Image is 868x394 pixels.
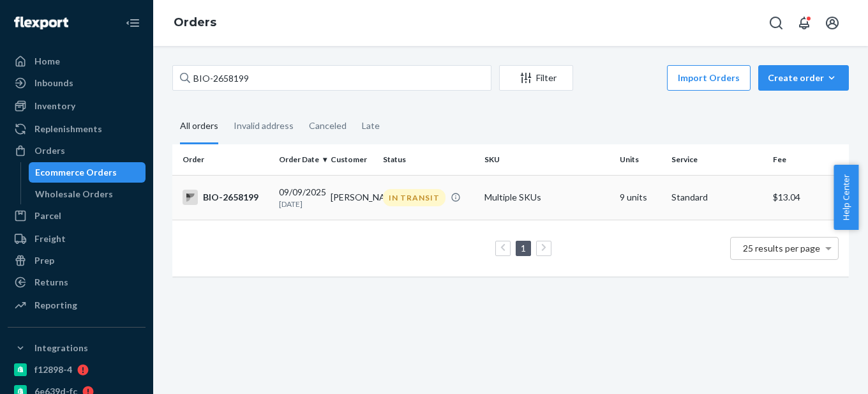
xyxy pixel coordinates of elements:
button: Close Navigation [120,10,146,36]
a: f12898-4 [8,360,146,380]
a: Reporting [8,295,146,315]
div: 09/09/2025 [279,186,320,209]
a: Orders [174,15,216,29]
a: Home [8,51,146,72]
div: Filter [500,72,572,84]
button: Import Orders [667,65,751,91]
a: Ecommerce Orders [29,162,146,183]
div: Wholesale Orders [35,188,113,201]
a: Parcel [8,206,146,226]
div: Returns [34,276,68,289]
div: Invalid address [234,109,294,142]
img: Flexport logo [14,17,68,29]
div: Integrations [34,342,88,354]
a: Freight [8,229,146,249]
ol: breadcrumbs [163,4,227,42]
a: Inbounds [8,73,146,93]
div: Inbounds [34,77,73,89]
div: Replenishments [34,123,102,135]
div: f12898-4 [34,363,72,376]
span: 25 results per page [743,243,820,254]
div: Customer [331,154,372,165]
td: Multiple SKUs [479,175,615,220]
th: Units [615,144,666,175]
div: Inventory [34,100,75,112]
button: Integrations [8,338,146,358]
th: Status [378,144,479,175]
td: [PERSON_NAME] [325,175,377,220]
div: Late [362,109,380,142]
div: Home [34,55,60,68]
div: IN TRANSIT [383,189,445,206]
div: All orders [180,109,218,144]
a: Wholesale Orders [29,184,146,204]
button: Filter [499,65,573,91]
input: Search orders [172,65,491,91]
div: Freight [34,232,66,245]
a: Returns [8,272,146,292]
button: Create order [758,65,849,91]
a: Inventory [8,96,146,116]
div: Reporting [34,299,77,312]
th: Fee [768,144,849,175]
div: Ecommerce Orders [35,166,117,179]
th: SKU [479,144,615,175]
div: Create order [768,72,839,84]
button: Open notifications [791,10,817,36]
td: $13.04 [768,175,849,220]
p: Standard [671,191,763,204]
div: Canceled [309,109,347,142]
p: [DATE] [279,199,320,209]
a: Prep [8,250,146,271]
div: Parcel [34,209,61,222]
th: Order [172,144,274,175]
div: BIO-2658199 [183,190,269,205]
div: Orders [34,144,65,157]
th: Order Date [274,144,325,175]
a: Page 1 is your current page [518,243,528,254]
a: Orders [8,140,146,161]
td: 9 units [615,175,666,220]
div: Prep [34,254,54,267]
button: Open account menu [819,10,845,36]
a: Replenishments [8,119,146,139]
button: Help Center [834,165,858,230]
th: Service [666,144,768,175]
button: Open Search Box [763,10,789,36]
